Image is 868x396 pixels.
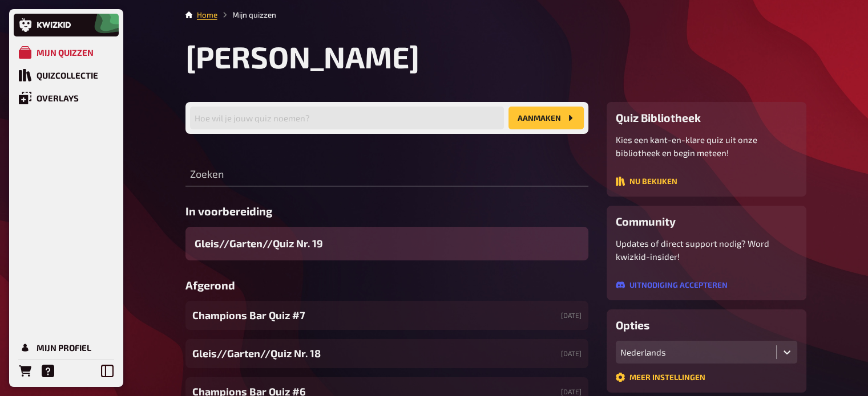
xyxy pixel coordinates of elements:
a: Gleis//Garten//Quiz Nr. 18[DATE] [185,339,588,368]
button: Nu bekijken [616,177,677,186]
input: Hoe wil je jouw quiz noemen? [190,107,504,129]
input: Zoeken [185,164,588,186]
a: Mijn quizzen [14,41,119,64]
li: Home [197,9,217,21]
h1: [PERSON_NAME] [185,39,806,75]
p: Updates of direct support nodig? Word kwizkid-insider! [616,237,797,263]
small: [DATE] [561,349,582,358]
h3: Afgerond [185,279,588,292]
button: Uitnodiging accepteren [616,280,728,289]
a: Champions Bar Quiz #7[DATE] [185,301,588,330]
div: Mijn profiel [37,342,91,353]
span: Champions Bar Quiz #7 [192,308,305,323]
a: Bestellingen [14,360,37,382]
small: [DATE] [561,311,582,320]
button: Aanmaken [508,107,584,129]
h3: Quiz Bibliotheek [616,111,797,124]
div: Mijn quizzen [37,47,94,58]
div: Quizcollectie [37,70,98,80]
h3: Opties [616,319,797,332]
a: Uitnodiging accepteren [616,281,728,291]
h3: In voorbereiding [185,205,588,218]
div: Nederlands [620,347,772,357]
button: Meer instellingen [616,373,705,382]
a: Overlays [14,87,119,109]
h3: Community [616,215,797,228]
li: Mijn quizzen [217,9,276,21]
span: Gleis//Garten//Quiz Nr. 19 [195,236,323,251]
a: Meer instellingen [616,373,705,383]
span: Gleis//Garten//Quiz Nr. 18 [192,346,321,361]
a: Help [37,360,59,382]
p: Kies een kant-en-klare quiz uit onze bibliotheek en begin meteen! [616,133,797,159]
a: Quizcollectie [14,64,119,87]
a: Home [197,10,217,19]
a: Mijn profiel [14,336,119,359]
div: Overlays [37,93,79,103]
a: Nu bekijken [616,177,677,187]
a: Gleis//Garten//Quiz Nr. 19 [185,227,588,260]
